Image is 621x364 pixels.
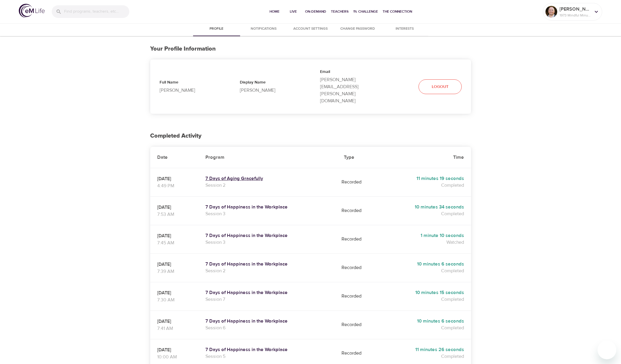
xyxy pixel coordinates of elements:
p: [PERSON_NAME] [240,87,301,94]
th: Date [150,147,198,168]
td: Recorded [337,225,379,253]
th: Program [198,147,337,168]
a: 7 Days of Happiness in the Workplace [205,318,330,324]
h5: 10 minutes 34 seconds [386,204,464,210]
p: [DATE] [157,261,191,268]
h5: 11 minutes 19 seconds [386,176,464,182]
p: Session 2 [205,267,330,274]
h5: 1 minute 10 seconds [386,233,464,239]
span: Home [267,9,282,15]
p: 1973 Mindful Minutes [560,13,591,18]
span: 1% Challenge [353,9,378,15]
img: logo [19,4,45,18]
p: Session 3 [205,210,330,217]
h2: Completed Activity [150,133,471,139]
p: Completed [386,324,464,331]
td: Recorded [337,168,379,196]
p: Email [320,69,381,76]
td: Recorded [337,310,379,339]
span: The Connection [383,9,412,15]
input: Find programs, teachers, etc... [64,5,129,18]
span: On-Demand [305,9,326,15]
p: Full Name [160,79,221,87]
p: 7:39 AM [157,268,191,275]
p: Completed [386,353,464,360]
p: Session 6 [205,324,330,331]
p: 4:49 PM [157,182,191,189]
p: [DATE] [157,204,191,211]
p: [PERSON_NAME] [560,6,591,13]
span: Change Password [338,26,378,32]
p: Session 7 [205,296,330,303]
h5: 10 minutes 6 seconds [386,318,464,324]
p: [PERSON_NAME][EMAIL_ADDRESS][PERSON_NAME][DOMAIN_NAME] [320,76,381,104]
p: Watched [386,239,464,246]
span: Account Settings [291,26,331,32]
th: Type [337,147,379,168]
p: 7:53 AM [157,211,191,218]
a: 7 Days of Happiness in the Workplace [205,290,330,296]
p: Session 2 [205,182,330,189]
span: Notifications [244,26,284,32]
h5: 11 minutes 26 seconds [386,347,464,353]
p: [DATE] [157,232,191,239]
p: [PERSON_NAME] [160,87,221,94]
a: 7 Days of Happiness in the Workplace [205,347,330,353]
a: 7 Days of Happiness in the Workplace [205,233,330,239]
a: 7 Days of Happiness in the Workplace [205,204,330,210]
p: Completed [386,296,464,303]
span: Live [286,9,300,15]
p: Completed [386,182,464,189]
h3: Your Profile Information [150,46,471,52]
p: Session 5 [205,353,330,360]
p: [DATE] [157,318,191,325]
p: Session 3 [205,239,330,246]
p: 7:30 AM [157,296,191,303]
iframe: Button to launch messaging window [597,340,616,359]
p: 10:00 AM [157,353,191,360]
a: 7 Days of Happiness in the Workplace [205,261,330,267]
th: Time [379,147,471,168]
button: Logout [419,79,462,94]
span: Teachers [331,9,349,15]
p: Completed [386,267,464,274]
span: Interests [385,26,425,32]
h5: 10 minutes 6 seconds [386,261,464,267]
span: Profile [197,26,237,32]
p: 7:45 AM [157,239,191,246]
p: 7:41 AM [157,325,191,332]
td: Recorded [337,196,379,225]
td: Recorded [337,282,379,310]
p: Completed [386,210,464,217]
td: Recorded [337,253,379,282]
p: [DATE] [157,175,191,182]
span: Logout [432,83,448,91]
a: 7 Days of Aging Gracefully [205,176,330,182]
img: Remy Sharp [545,6,557,18]
p: Display Name [240,79,301,87]
p: [DATE] [157,346,191,353]
p: [DATE] [157,289,191,296]
h5: 10 minutes 15 seconds [386,290,464,296]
